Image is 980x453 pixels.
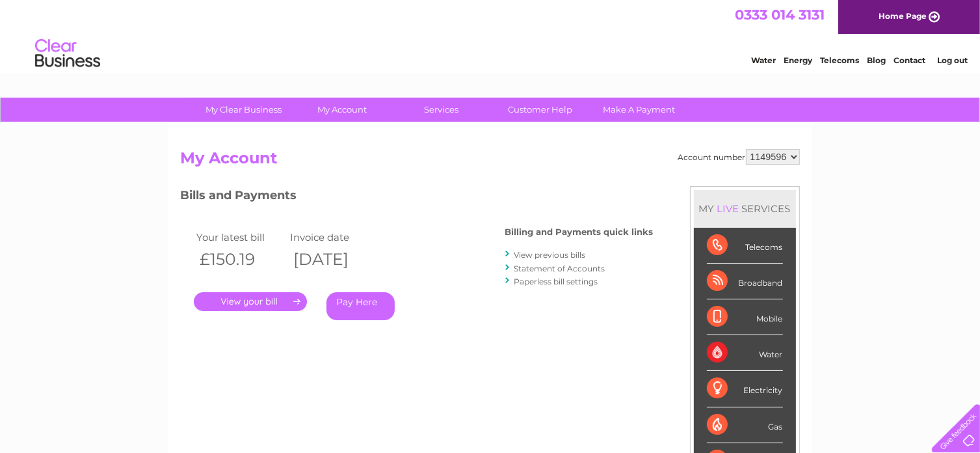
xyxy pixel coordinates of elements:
[505,227,654,237] h4: Billing and Payments quick links
[194,246,287,273] th: £150.19
[707,371,783,407] div: Electricity
[707,228,783,264] div: Telecoms
[707,264,783,299] div: Broadband
[751,55,776,65] a: Water
[194,228,287,246] td: Your latest bill
[514,264,605,273] a: Statement of Accounts
[514,250,586,260] a: View previous bills
[784,55,812,65] a: Energy
[486,98,594,122] a: Customer Help
[867,55,886,65] a: Blog
[707,335,783,371] div: Water
[287,246,380,273] th: [DATE]
[678,149,800,165] div: Account number
[707,407,783,443] div: Gas
[694,190,796,227] div: MY SERVICES
[183,7,798,63] div: Clear Business is a trading name of Verastar Limited (registered in [GEOGRAPHIC_DATA] No. 3667643...
[514,277,598,286] a: Paperless bill settings
[181,186,654,209] h3: Bills and Payments
[894,55,925,65] a: Contact
[735,7,825,23] a: 0333 014 3131
[287,228,380,246] td: Invoice date
[289,98,396,122] a: My Account
[326,292,395,320] a: Pay Here
[937,55,968,65] a: Log out
[181,149,800,174] h2: My Account
[820,55,859,65] a: Telecoms
[388,98,495,122] a: Services
[715,202,742,215] div: LIVE
[707,299,783,335] div: Mobile
[194,292,307,311] a: .
[34,34,101,74] img: logo.png
[190,98,297,122] a: My Clear Business
[585,98,693,122] a: Make A Payment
